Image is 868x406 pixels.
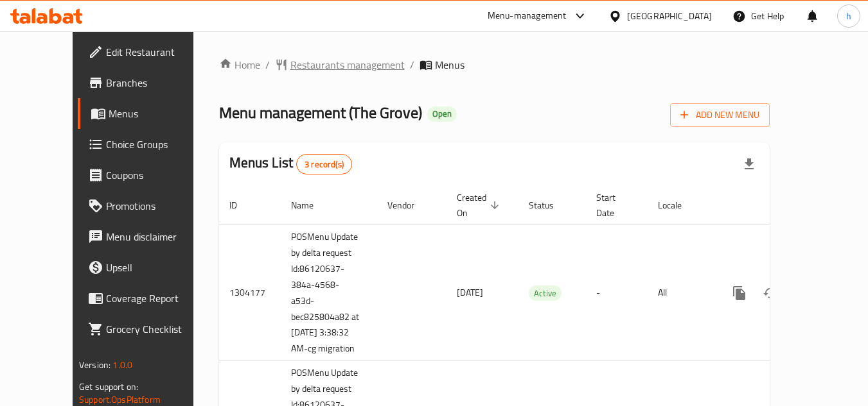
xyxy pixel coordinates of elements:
div: Total records count [296,154,352,174]
span: 3 record(s) [297,158,351,171]
div: [GEOGRAPHIC_DATA] [627,9,712,23]
span: 1.0.0 [112,357,132,373]
span: Status [529,198,571,213]
div: Active [529,285,562,301]
span: Choice Groups [106,137,208,152]
a: Promotions [78,190,218,221]
td: 1304177 [219,224,281,361]
a: Menu disclaimer [78,221,218,252]
span: Start Date [596,190,632,221]
div: Export file [734,149,765,180]
a: Upsell [78,252,218,283]
a: Grocery Checklist [78,314,218,344]
a: Restaurants management [275,57,405,72]
td: POSMenu Update by delta request Id:86120637-384a-4568-a53d-bec825804a82 at [DATE] 3:38:32 AM-cg m... [281,224,377,361]
h2: Menus List [229,153,352,174]
span: Name [291,198,330,213]
nav: breadcrumb [219,57,770,72]
span: Locale [658,198,698,213]
button: Change Status [755,278,786,309]
span: Active [529,286,562,301]
div: Open [427,106,457,122]
span: Upsell [106,260,208,275]
a: Menus [78,98,218,129]
span: Get support on: [79,378,138,395]
span: Coverage Report [106,291,208,306]
span: Version: [79,357,111,373]
span: Open [427,108,457,119]
td: All [648,224,714,361]
li: / [265,57,270,72]
a: Coverage Report [78,283,218,314]
span: Coupons [106,167,208,183]
span: Branches [106,75,208,90]
td: - [586,224,648,361]
a: Edit Restaurant [78,37,218,67]
span: Add New Menu [680,107,759,123]
button: more [724,278,755,309]
a: Choice Groups [78,129,218,160]
a: Branches [78,67,218,98]
span: h [846,9,851,23]
div: Menu-management [488,8,567,24]
span: Created On [457,190,503,221]
span: Menus [109,106,208,121]
li: / [410,57,414,72]
span: Menu disclaimer [106,229,208,244]
span: Promotions [106,198,208,214]
span: Restaurants management [290,57,405,72]
button: Add New Menu [670,103,770,127]
span: Edit Restaurant [106,44,208,60]
a: Coupons [78,160,218,190]
th: Actions [714,186,858,225]
span: Menus [435,57,465,72]
span: [DATE] [457,284,483,301]
span: Grocery Checklist [106,321,208,337]
span: Menu management ( The Grove ) [219,98,422,127]
span: ID [229,198,254,213]
span: Vendor [387,198,431,213]
a: Home [219,57,260,72]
